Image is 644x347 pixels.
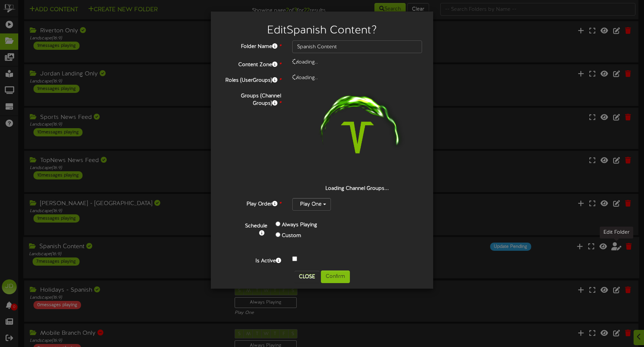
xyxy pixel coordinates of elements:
div: loading.. [287,74,428,82]
label: Roles (UserGroups) [216,74,287,84]
button: Play One [292,198,331,211]
label: Content Zone [216,59,287,69]
label: Play Order [216,198,287,208]
h2: Edit Spanish Content ? [222,25,422,37]
label: Is Active [216,255,287,265]
input: Folder Name [292,40,422,53]
label: Custom [282,232,301,240]
b: Schedule [245,223,267,229]
label: Groups (Channel Groups) [216,90,287,107]
label: Folder Name [216,40,287,51]
img: loading-spinner-1.png [310,90,405,185]
button: Close [294,271,319,283]
div: loading.. [287,59,428,66]
button: Confirm [321,270,350,283]
label: Always Playing [282,221,317,229]
strong: Loading Channel Groups... [325,186,389,191]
